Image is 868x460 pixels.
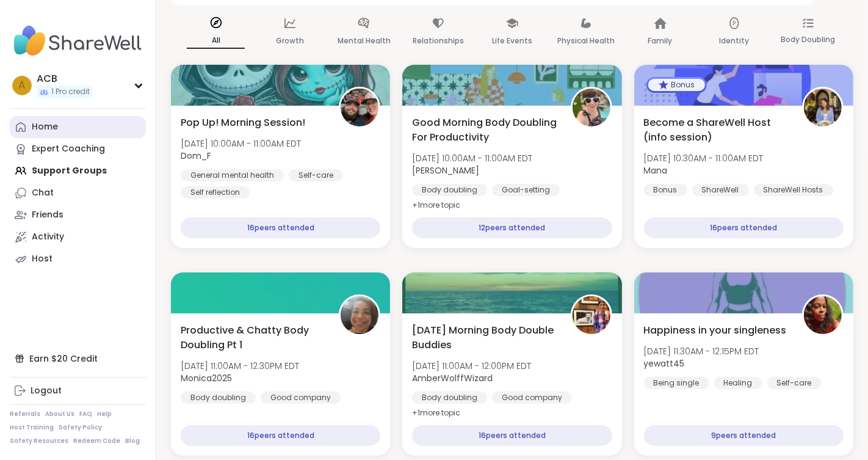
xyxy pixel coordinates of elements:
p: Family [648,34,673,48]
div: Chat [32,187,54,199]
span: [DATE] 10:30AM - 11:00AM EDT [644,152,764,164]
img: Dom_F [341,89,378,126]
div: 16 peers attended [181,217,380,238]
div: Good company [492,392,572,404]
a: Help [97,410,112,418]
div: 9 peers attended [644,425,844,446]
div: Goal-setting [492,184,560,196]
a: Logout [10,380,146,402]
div: Body doubling [412,184,487,196]
a: Host Training [10,423,54,432]
a: Expert Coaching [10,138,146,160]
span: Become a ShareWell Host (info session) [644,115,789,145]
b: yewatt45 [644,357,685,370]
div: 16 peers attended [181,425,380,446]
span: [DATE] 11:00AM - 12:00PM EDT [412,360,531,372]
b: Monica2025 [181,372,232,384]
a: Friends [10,204,146,226]
div: Friends [32,209,63,221]
span: Productive & Chatty Body Doubling Pt 1 [181,323,325,352]
p: Relationships [413,34,464,48]
img: Mana [804,89,842,126]
p: Identity [719,34,749,48]
a: FAQ [79,410,92,418]
span: [DATE] 10:00AM - 11:00AM EDT [412,152,532,164]
span: [DATE] 11:30AM - 12:15PM EDT [644,345,759,357]
a: Host [10,248,146,270]
span: [DATE] 10:00AM - 11:00AM EDT [181,137,301,150]
p: All [187,33,245,49]
img: ShareWell Nav Logo [10,20,146,62]
p: Mental Health [338,34,391,48]
a: Redeem Code [73,437,120,445]
div: Logout [31,385,62,397]
p: Body Doubling [781,32,836,47]
img: AmberWolffWizard [573,296,610,334]
div: Self-care [289,169,343,181]
p: Growth [276,34,304,48]
div: Expert Coaching [32,143,105,155]
a: Safety Resources [10,437,68,445]
div: Host [32,253,52,265]
img: Monica2025 [341,296,378,334]
div: Self reflection [181,186,250,199]
b: Mana [644,164,668,177]
div: Healing [714,377,762,389]
div: 12 peers attended [412,217,612,238]
a: Blog [125,437,140,445]
span: A [19,78,26,93]
div: Bonus [644,184,687,196]
div: Body doubling [181,392,256,404]
b: [PERSON_NAME] [412,164,479,177]
a: Referrals [10,410,40,418]
div: Good company [261,392,341,404]
p: Physical Health [557,34,615,48]
div: Being single [644,377,709,389]
b: AmberWolffWizard [412,372,493,384]
div: Home [32,121,58,133]
div: ShareWell Hosts [754,184,833,196]
div: ShareWell [692,184,749,196]
b: Dom_F [181,150,211,162]
p: Life Events [492,34,532,48]
span: Happiness in your singleness [644,323,787,338]
span: 1 Pro credit [51,87,90,97]
span: [DATE] 11:00AM - 12:30PM EDT [181,360,299,372]
div: 16 peers attended [644,217,844,238]
span: Good Morning Body Doubling For Productivity [412,115,557,145]
span: Pop Up! Morning Session! [181,115,305,130]
a: Activity [10,226,146,248]
a: Safety Policy [59,423,102,432]
a: Home [10,116,146,138]
div: Self-care [767,377,822,389]
div: Activity [32,231,64,243]
a: About Us [45,410,74,418]
div: Earn $20 Credit [10,348,146,370]
div: Body doubling [412,392,487,404]
div: Bonus [648,79,705,91]
img: yewatt45 [804,296,842,334]
div: 16 peers attended [412,425,612,446]
div: General mental health [181,169,284,181]
a: Chat [10,182,146,204]
span: [DATE] Morning Body Double Buddies [412,323,557,352]
img: Adrienne_QueenOfTheDawn [573,89,610,126]
div: ACB [37,72,92,86]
